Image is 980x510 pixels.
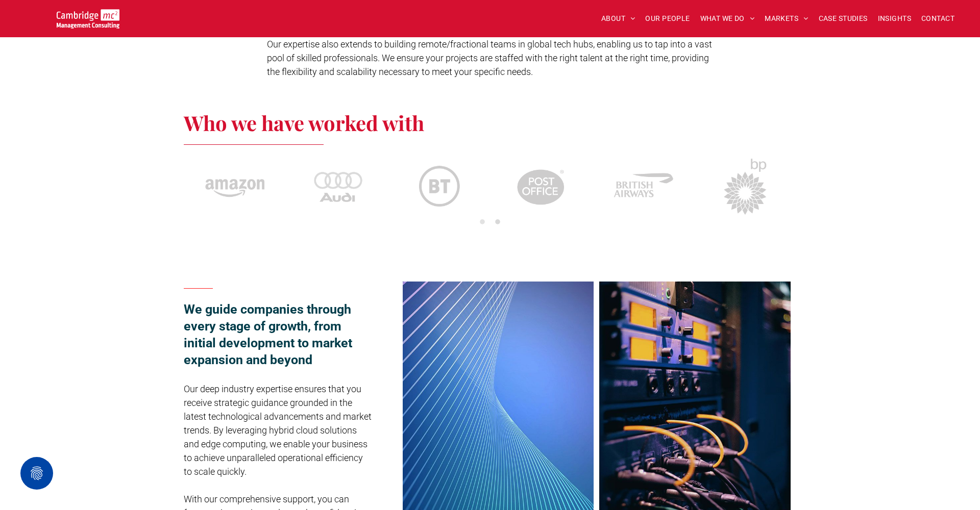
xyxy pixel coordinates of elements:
[204,156,265,217] img: Amazon
[184,384,372,477] span: Our deep industry expertise ensures that you receive strategic guidance grounded in the latest te...
[477,217,487,227] button: 1
[184,302,352,367] span: We guide companies through every stage of growth, from initial development to market expansion an...
[640,11,695,27] a: OUR PEOPLE
[873,11,916,27] a: INSIGHTS
[306,156,367,217] img: Audi
[715,156,776,217] img: BP
[916,11,960,27] a: CONTACT
[408,156,470,217] img: BT
[759,11,813,27] a: MARKETS
[184,109,424,136] span: Who we have worked with
[695,11,760,27] a: WHAT WE DO
[510,156,572,217] img: Post Office
[814,11,873,27] a: CASE STUDIES
[267,39,712,77] span: Our expertise also extends to building remote/fractional teams in global tech hubs, enabling us t...
[612,156,674,217] img: BA
[596,11,641,27] a: ABOUT
[493,217,503,227] button: 2
[57,9,119,29] img: Go to Homepage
